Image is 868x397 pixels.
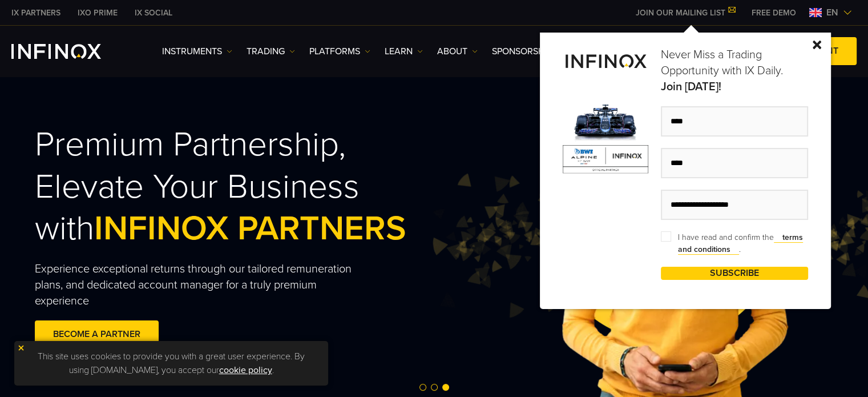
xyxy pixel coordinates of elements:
[247,45,295,58] a: TRADING
[419,384,426,391] span: Go to slide 1
[94,208,406,249] span: INFINOX PARTNERS
[437,45,478,58] a: ABOUT
[385,45,423,58] a: Learn
[492,45,557,58] a: SPONSORSHIPS
[11,44,128,59] a: INFINOX Logo
[219,364,272,376] a: cookie policy
[442,384,449,391] span: Go to slide 3
[126,7,181,19] a: INFINOX
[35,124,458,250] h2: Premium Partnership, Elevate Your Business with
[661,231,808,255] span: I have read and confirm the .
[627,8,743,18] a: JOIN OUR MAILING LIST
[431,384,438,391] span: Go to slide 2
[35,261,374,309] p: Experience exceptional returns through our tailored remuneration plans, and dedicated account man...
[3,7,69,19] a: INFINOX
[661,79,808,95] strong: Join [DATE]!
[743,7,805,19] a: INFINOX MENU
[17,344,25,352] img: yellow close icon
[35,320,159,348] a: BECOME A PARTNER
[822,6,843,19] span: en
[661,47,808,95] p: Never Miss a Trading Opportunity with IX Daily.
[309,45,370,58] a: PLATFORMS
[162,45,232,58] a: Instruments
[69,7,126,19] a: INFINOX
[20,347,322,380] p: This site uses cookies to provide you with a great user experience. By using [DOMAIN_NAME], you a...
